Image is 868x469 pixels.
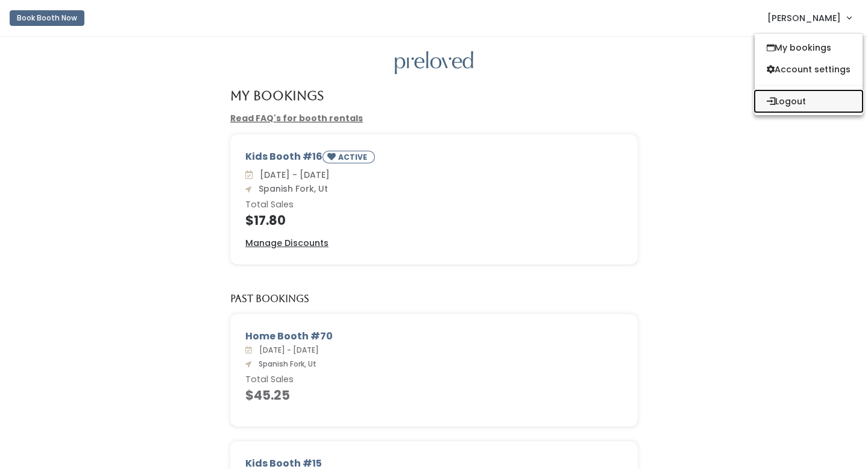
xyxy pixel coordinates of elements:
[767,11,841,25] span: [PERSON_NAME]
[254,183,328,195] span: Spanish Fork, Ut
[338,152,370,162] small: ACTIVE
[245,213,623,227] h4: $17.80
[10,10,84,26] button: Book Booth Now
[230,89,324,102] h4: My Bookings
[10,5,84,31] a: Book Booth Now
[245,200,623,210] h6: Total Sales
[755,37,863,58] a: My bookings
[245,375,623,385] h6: Total Sales
[245,237,329,250] a: Manage Discounts
[755,90,863,112] button: Logout
[395,51,473,75] img: preloved logo
[245,150,623,168] div: Kids Booth #16
[245,329,623,344] div: Home Booth #70
[755,5,863,31] a: [PERSON_NAME]
[230,294,309,304] h5: Past Bookings
[230,112,363,124] a: Read FAQ's for booth rentals
[254,359,316,369] span: Spanish Fork, Ut
[755,58,863,80] a: Account settings
[255,169,330,181] span: [DATE] - [DATE]
[254,345,319,355] span: [DATE] - [DATE]
[245,237,329,249] u: Manage Discounts
[245,388,623,402] h4: $45.25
